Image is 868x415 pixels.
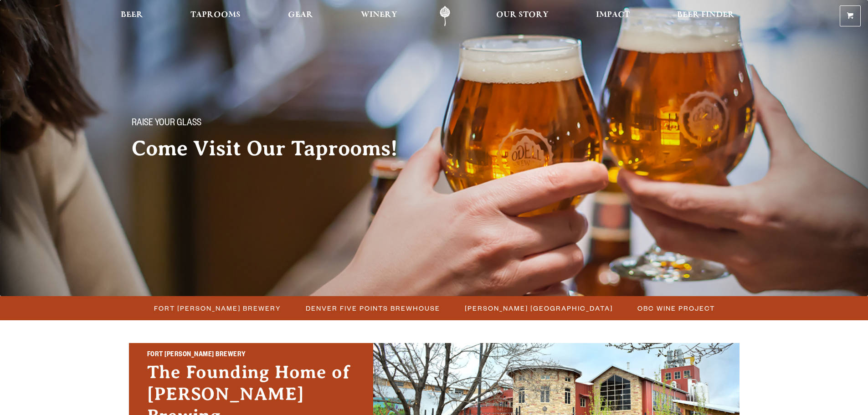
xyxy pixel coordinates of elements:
[459,302,617,315] a: [PERSON_NAME] [GEOGRAPHIC_DATA]
[190,11,241,19] span: Taprooms
[147,349,355,361] h2: Fort [PERSON_NAME] Brewery
[115,6,149,26] a: Beer
[306,302,440,315] span: Denver Five Points Brewhouse
[465,302,613,315] span: [PERSON_NAME] [GEOGRAPHIC_DATA]
[632,302,719,315] a: OBC Wine Project
[677,11,734,19] span: Beer Finder
[149,302,286,315] a: Fort [PERSON_NAME] Brewery
[282,6,319,26] a: Gear
[132,118,201,130] span: Raise your glass
[185,6,247,26] a: Taprooms
[361,11,397,19] span: Winery
[637,302,715,315] span: OBC Wine Project
[428,6,462,26] a: Odell Home
[121,11,143,19] span: Beer
[490,6,555,26] a: Our Story
[671,6,740,26] a: Beer Finder
[288,11,313,19] span: Gear
[355,6,403,26] a: Winery
[132,137,416,160] h2: Come Visit Our Taprooms!
[300,302,445,315] a: Denver Five Points Brewhouse
[496,11,549,19] span: Our Story
[596,11,630,19] span: Impact
[590,6,636,26] a: Impact
[154,302,281,315] span: Fort [PERSON_NAME] Brewery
